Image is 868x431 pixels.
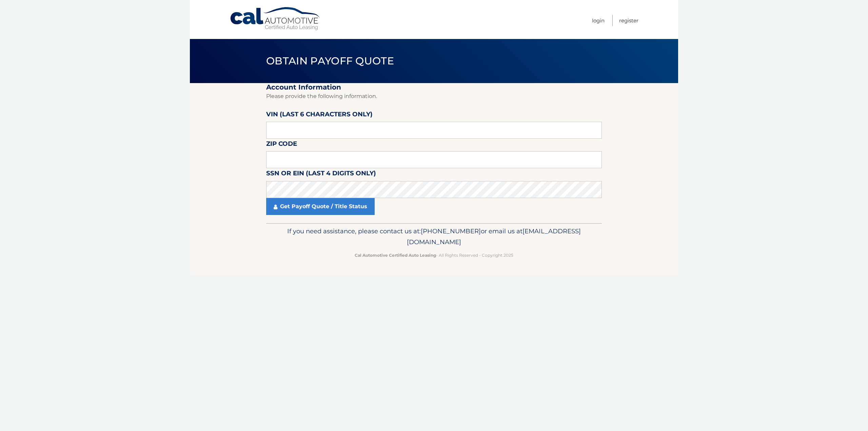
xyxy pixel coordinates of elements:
[266,83,602,92] h2: Account Information
[266,92,602,101] p: Please provide the following information.
[266,198,375,215] a: Get Payoff Quote / Title Status
[421,227,481,235] span: [PHONE_NUMBER]
[266,139,297,151] label: Zip Code
[271,226,597,248] p: If you need assistance, please contact us at: or email us at
[266,168,376,181] label: SSN or EIN (last 4 digits only)
[355,253,436,258] strong: Cal Automotive Certified Auto Leasing
[266,109,373,122] label: VIN (last 6 characters only)
[230,7,321,31] a: Cal Automotive
[266,55,394,67] span: Obtain Payoff Quote
[271,252,597,259] p: - All Rights Reserved - Copyright 2025
[619,15,638,26] a: Register
[592,15,605,26] a: Login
